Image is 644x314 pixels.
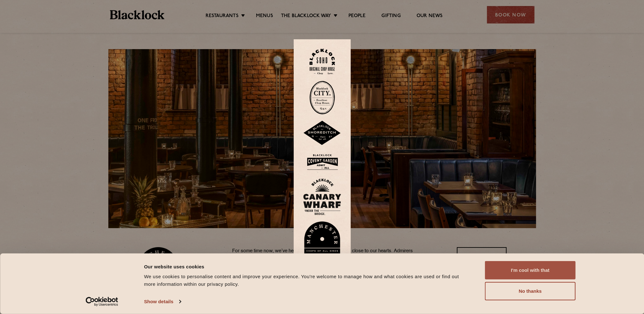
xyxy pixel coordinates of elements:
[303,178,341,215] img: BL_CW_Logo_Website.svg
[144,297,181,306] a: Show details
[303,152,341,172] img: BLA_1470_CoventGarden_Website_Solid.svg
[144,273,471,288] div: We use cookies to personalise content and improve your experience. You're welcome to manage how a...
[74,297,130,306] a: Usercentrics Cookiebot - opens in a new window
[303,221,341,265] img: BL_Manchester_Logo-bleed.png
[485,282,576,300] button: No thanks
[485,261,576,279] button: I'm cool with that
[144,263,471,270] div: Our website uses cookies
[303,121,341,145] img: Shoreditch-stamp-v2-default.svg
[309,81,335,114] img: City-stamp-default.svg
[309,49,335,74] img: Soho-stamp-default.svg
